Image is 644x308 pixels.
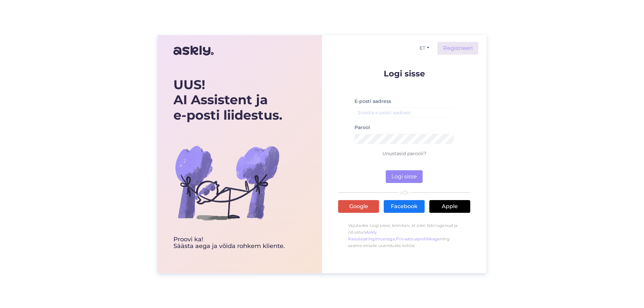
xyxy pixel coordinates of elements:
[348,230,395,241] a: Askly Kasutajatingimustega
[384,200,425,213] a: Facebook
[355,98,391,105] label: E-posti aadress
[355,108,454,118] input: Sisesta e-posti aadress
[399,190,410,195] span: VÕI
[386,170,423,183] button: Logi sisse
[173,77,285,123] div: UUS! AI Assistent ja e-posti liidestus.
[355,124,370,131] label: Parool
[338,219,470,252] p: Vajutades Logi sisse, kinnitan, et olen läbi lugenud ja nõustun , ning saama emaile uuenduste kohta.
[173,43,214,59] img: Askly
[429,200,470,213] a: Apple
[338,69,470,78] p: Logi sisse
[338,200,379,213] a: Google
[173,236,285,250] div: Proovi ka! Säästa aega ja võida rohkem kliente.
[396,236,440,241] a: Privaatsuspoliitikaga
[417,43,432,53] button: ET
[382,150,426,157] a: Unustasid parooli?
[437,42,478,55] a: Registreeri
[173,129,281,236] img: bg-askly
